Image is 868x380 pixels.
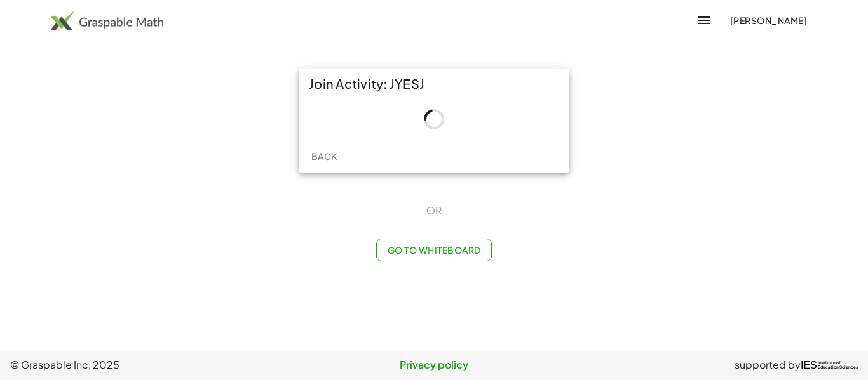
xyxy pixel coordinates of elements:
a: IESInstitute ofEducation Sciences [801,357,858,372]
span: [PERSON_NAME] [729,15,807,26]
span: © Graspable Inc, 2025 [10,357,293,372]
button: Go to Whiteboard [376,239,491,261]
span: Back [311,150,337,162]
button: [PERSON_NAME] [719,9,817,32]
span: IES [801,359,817,371]
a: Privacy policy [293,357,576,372]
span: supported by [735,357,801,372]
span: Go to Whiteboard [387,244,480,256]
button: Back [304,145,344,167]
span: Institute of Education Sciences [818,361,858,370]
div: Join Activity: JYESJ [299,69,569,99]
span: OR [426,203,442,218]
